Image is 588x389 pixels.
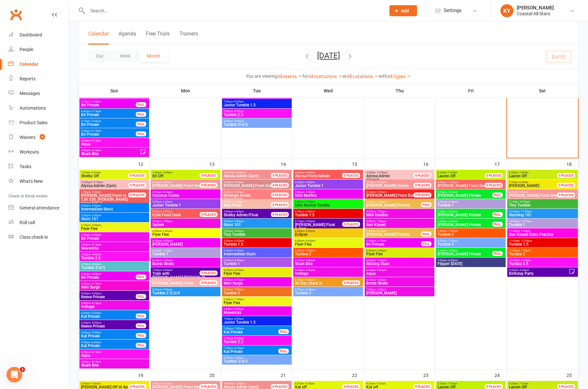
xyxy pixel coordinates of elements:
[437,203,504,207] span: Tumble 1
[81,149,140,152] span: 6:00pm
[304,181,315,184] span: - 6:00pm
[437,233,504,236] span: Tumble 2
[150,84,221,98] th: Mon
[492,222,503,227] div: FULL
[223,181,279,184] span: 3:00pm
[557,193,575,197] div: 0 PLACES
[223,171,279,174] span: 10:00am
[366,223,433,227] span: Sun Kissed
[509,210,577,213] span: 10:00am
[8,159,69,174] a: Tasks
[413,193,431,197] div: 0 PLACES
[366,171,421,174] span: 9:00am
[271,173,289,178] div: 0 PLACES
[295,200,362,203] span: 5:00pm
[128,183,146,188] div: 0 PLACES
[92,181,103,184] span: - 3:15pm
[152,203,219,207] span: Junior Tumble 1
[304,171,315,174] span: - 9:00pm
[520,239,532,242] span: - 12:00pm
[91,149,101,152] span: - 8:15pm
[221,84,293,98] th: Tue
[233,220,244,223] span: - 6:00pm
[366,181,421,184] span: 3:00pm
[224,203,242,208] span: Mae Front
[376,220,386,223] span: - 7:00pm
[223,123,290,127] span: Tumble 3/4/5
[271,202,289,207] div: 0 PLACES
[152,249,219,252] span: 6:00pm
[304,200,315,203] span: - 6:00pm
[81,224,148,227] span: 2:15pm
[81,234,148,236] span: 2:30pm
[308,74,343,79] a: All Instructors
[81,174,99,178] span: Shelby Off
[20,61,38,67] div: Calendar
[20,164,31,169] div: Tasks
[79,84,150,98] th: Sun
[223,233,290,236] span: Tiny Tumble
[444,3,462,18] span: Settings
[509,191,565,194] span: 8:30am
[518,200,530,203] span: - 10:00am
[295,222,335,227] span: [PERSON_NAME] Float
[86,6,381,15] input: Search...
[91,214,101,217] span: - 3:00pm
[366,193,416,198] span: [PERSON_NAME] Front Desk
[438,183,488,188] span: [PERSON_NAME] Front Desk
[447,210,458,213] span: - 6:00pm
[295,191,362,194] span: 5:00pm
[136,102,146,107] div: FULL
[342,222,360,227] div: 0 PLACES
[223,110,290,113] span: 7:00pm
[81,193,126,198] span: [PERSON_NAME] Front to
[8,174,69,189] a: What's New
[509,220,577,223] span: 10:00am
[437,171,493,174] span: 6:30am
[81,110,136,113] span: 4:45pm
[8,230,69,245] a: Class kiosk mode
[401,8,409,13] span: Add
[20,205,59,210] div: General attendance
[8,215,69,230] a: Roll call
[520,230,530,233] span: - 1:00pm
[485,173,503,178] div: 0 PLACES
[81,181,136,184] span: 12:00pm
[376,200,386,203] span: - 5:30pm
[91,110,101,113] span: - 5:15pm
[8,130,69,145] a: Waivers 4
[233,191,244,194] span: - 6:45pm
[376,191,386,194] span: - 9:00pm
[90,171,101,174] span: - 8:30am
[20,367,25,372] span: 1
[304,230,315,233] span: - 8:00pm
[162,230,173,233] span: - 6:45pm
[389,5,417,16] button: Add
[509,213,577,217] span: Stunting 101
[223,210,279,213] span: 5:00pm
[91,120,101,123] span: - 5:45pm
[91,191,101,194] span: - 7:30pm
[509,200,577,203] span: 9:15am
[343,74,347,79] strong: at
[509,230,577,233] span: 11:00am
[295,171,350,174] span: 4:00pm
[234,171,245,174] span: - 2:00pm
[112,50,139,62] button: Week
[281,158,292,169] div: 14
[271,193,289,197] div: 0 PLACES
[81,120,136,123] span: 5:15pm
[447,239,458,242] span: - 7:00pm
[81,132,136,136] span: Bri Private
[20,91,40,96] div: Messages
[7,367,22,382] iframe: Intercom live chat
[518,171,528,174] span: - 7:30am
[136,112,146,117] div: FULL
[152,242,219,246] span: [PERSON_NAME]
[295,242,362,246] span: Flyer Flex
[364,84,435,98] th: Thu
[162,210,173,213] span: - 8:00pm
[304,210,315,213] span: - 6:00pm
[366,174,421,182] span: (Home)
[295,203,362,207] span: Mini Novice Tumble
